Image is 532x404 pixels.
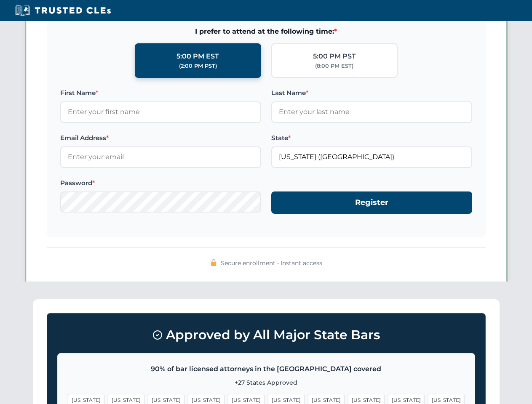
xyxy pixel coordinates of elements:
[271,133,472,143] label: State
[13,4,113,17] img: Trusted CLEs
[271,146,472,167] input: Florida (FL)
[271,88,472,98] label: Last Name
[271,101,472,122] input: Enter your last name
[179,62,217,70] div: (2:00 PM PST)
[315,62,353,70] div: (8:00 PM EST)
[60,133,261,143] label: Email Address
[176,51,219,62] div: 5:00 PM EST
[221,258,322,268] span: Secure enrollment • Instant access
[60,101,261,122] input: Enter your first name
[210,259,217,266] img: 🔒
[68,378,465,387] p: +27 States Approved
[60,26,472,37] span: I prefer to attend at the following time:
[57,324,475,346] h3: Approved by All Major State Bars
[60,178,261,188] label: Password
[313,51,356,62] div: 5:00 PM PST
[271,191,472,214] button: Register
[60,146,261,167] input: Enter your email
[68,364,465,375] p: 90% of bar licensed attorneys in the [GEOGRAPHIC_DATA] covered
[60,88,261,98] label: First Name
